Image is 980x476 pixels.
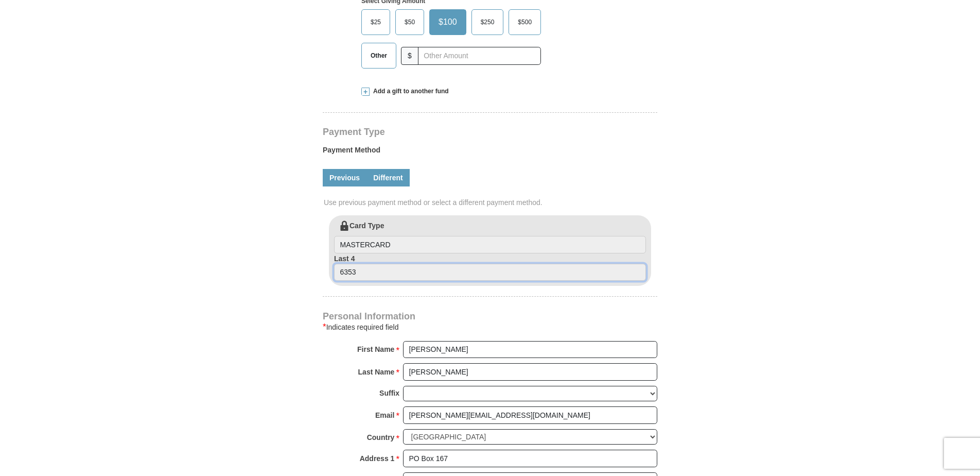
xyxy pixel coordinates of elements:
[375,408,394,422] strong: Email
[366,169,410,186] a: Different
[334,236,646,253] input: Card Type
[323,169,366,186] a: Previous
[357,342,394,356] strong: First Name
[379,386,399,400] strong: Suffix
[365,48,392,63] span: Other
[324,197,658,208] span: Use previous payment method or select a different payment method.
[367,430,395,445] strong: Country
[365,14,386,30] span: $25
[360,451,395,466] strong: Address 1
[476,14,500,30] span: $250
[358,365,395,379] strong: Last Name
[323,145,657,160] label: Payment Method
[370,87,449,96] span: Add a gift to another fund
[323,128,657,136] h4: Payment Type
[334,253,646,281] label: Last 4
[433,14,462,30] span: $100
[401,47,418,65] span: $
[323,321,657,333] div: Indicates required field
[334,264,646,281] input: Last 4
[334,220,646,253] label: Card Type
[399,14,420,30] span: $50
[323,312,657,320] h4: Personal Information
[513,14,537,30] span: $500
[418,47,541,65] input: Other Amount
